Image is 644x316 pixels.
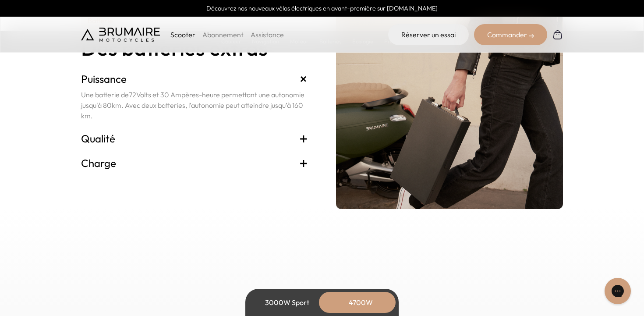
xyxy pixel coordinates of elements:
[81,156,308,170] h3: Charge
[81,36,308,60] h2: Des batteries extras
[251,30,284,39] a: Assistance
[129,90,136,99] span: 72
[81,72,308,86] h3: Puissance
[552,29,563,40] img: Panier
[170,29,195,40] p: Scooter
[388,24,469,45] a: Réserver un essai
[299,131,308,146] span: +
[81,28,160,42] img: Brumaire Motocycles
[202,30,244,39] a: Abonnement
[81,89,308,121] p: Une batterie de Volts et 30 Ampères-heure permettant une autonomie jusqu'à 80km. Avec deux batter...
[252,292,322,313] div: 3000W Sport
[474,24,547,45] div: Commander
[299,156,308,170] span: +
[336,12,563,209] img: brumaire-batteries.png
[81,131,308,146] h3: Qualité
[326,292,396,313] div: 4700W
[296,71,312,87] span: +
[600,275,635,307] iframe: Gorgias live chat messenger
[529,33,534,39] img: right-arrow-2.png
